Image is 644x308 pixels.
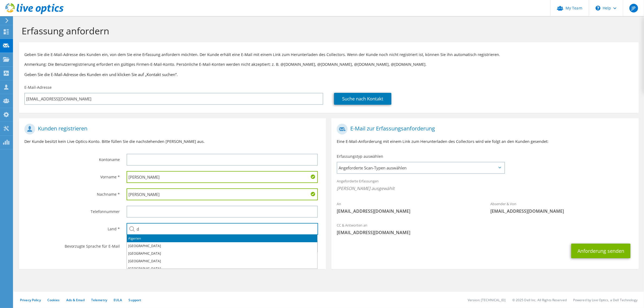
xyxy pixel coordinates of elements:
[127,242,317,250] li: [GEOGRAPHIC_DATA]
[128,298,141,302] a: Support
[337,139,633,145] p: Eine E-Mail-Anforderung mit einem Link zum Herunterladen des Collectors wird wie folgt an den Kun...
[24,171,120,180] label: Vorname *
[127,257,317,265] li: [GEOGRAPHIC_DATA]
[127,235,317,242] li: Algerien
[24,240,120,249] label: Bevorzugte Sprache für E-Mail
[66,298,85,302] a: Ads & Email
[337,162,504,173] span: Angeforderte Scan-Typen auswählen
[490,208,633,214] span: [EMAIL_ADDRESS][DOMAIN_NAME]
[512,298,567,302] li: © 2025 Dell Inc. All Rights Reserved
[337,230,633,235] span: [EMAIL_ADDRESS][DOMAIN_NAME]
[20,298,41,302] a: Privacy Policy
[24,206,120,214] label: Telefonnummer
[24,223,120,232] label: Land *
[127,250,317,257] li: [GEOGRAPHIC_DATA]
[24,124,318,135] h1: Kunden registrieren
[24,71,633,77] h3: Geben Sie die E-Mail-Adresse des Kunden ein und klicken Sie auf „Kontakt suchen“.
[91,298,107,302] a: Telemetry
[571,244,630,258] button: Anforderung senden
[596,6,600,11] svg: \n
[24,61,633,67] p: Anmerkung: Die Benutzerregistrierung erfordert ein gültiges Firmen-E-Mail-Konto. Persönliche E-Ma...
[127,265,317,273] li: [GEOGRAPHIC_DATA]
[331,198,485,217] div: An
[24,52,633,58] p: Geben Sie die E-Mail-Adresse des Kunden ein, von dem Sie eine Erfassung anfordern möchten. Der Ku...
[573,298,638,302] li: Powered by Live Optics, a Dell Technology
[337,185,633,191] span: [PERSON_NAME] ausgewählt
[337,208,480,214] span: [EMAIL_ADDRESS][DOMAIN_NAME]
[114,298,122,302] a: EULA
[334,93,391,105] a: Suche nach Kontakt
[24,139,321,145] p: Der Kunde besitzt kein Live Optics-Konto. Bitte füllen Sie die nachstehenden [PERSON_NAME] aus.
[24,85,52,90] label: E-Mail-Adresse
[629,4,638,12] span: JP
[24,154,120,162] label: Kontoname
[22,25,633,37] h1: Erfassung anfordern
[331,175,638,195] div: Angeforderte Erfassungen
[337,154,383,159] label: Erfassungstyp auswählen
[485,198,639,217] div: Absender & Von
[468,298,506,302] li: Version: [TECHNICAL_ID]
[337,124,630,135] h1: E-Mail zur Erfassungsanforderung
[47,298,60,302] a: Cookies
[331,219,638,238] div: CC & Antworten an
[24,188,120,197] label: Nachname *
